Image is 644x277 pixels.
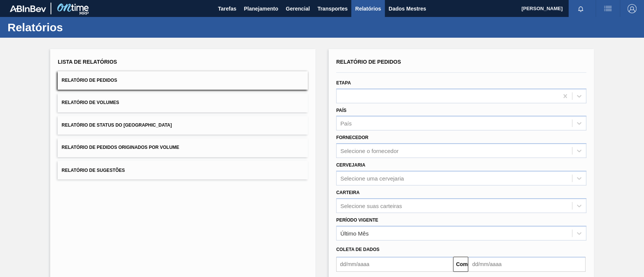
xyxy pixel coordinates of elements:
input: dd/mm/aaaa [336,257,453,272]
font: Etapa [336,80,351,86]
button: Notificações [569,3,593,14]
font: Relatórios [8,21,63,34]
img: Sair [627,4,636,13]
font: Último Mês [340,230,369,236]
font: Transportes [317,6,347,12]
font: [PERSON_NAME] [521,6,563,11]
font: Planejamento [244,6,278,12]
button: Relatório de Sugestões [58,161,308,179]
font: Coleta de dados [336,247,380,252]
font: Relatório de Sugestões [61,167,125,173]
font: Carteira [336,190,360,195]
font: Fornecedor [336,135,368,140]
font: Período Vigente [336,217,378,223]
font: Tarefas [218,6,237,12]
font: Relatório de Pedidos Originados por Volume [61,145,179,150]
font: Lista de Relatórios [58,59,117,65]
font: Relatório de Pedidos [61,78,117,83]
button: Comeu [453,257,468,272]
input: dd/mm/aaaa [468,257,585,272]
button: Relatório de Volumes [58,93,308,112]
font: Relatório de Pedidos [336,59,401,65]
font: Selecione o fornecedor [340,148,398,154]
font: Relatórios [355,6,381,12]
button: Relatório de Status do [GEOGRAPHIC_DATA] [58,116,308,135]
font: Selecione suas carteiras [340,202,402,209]
font: Gerencial [286,6,310,12]
font: Selecione uma cervejaria [340,175,404,181]
font: País [340,120,352,127]
font: Relatório de Volumes [61,100,119,106]
img: TNhmsLtSVTkK8tSr43FrP2fwEKptu5GPRR3wAAAABJRU5ErkJggg== [10,5,46,12]
font: Relatório de Status do [GEOGRAPHIC_DATA] [61,122,172,128]
font: País [336,108,346,113]
font: Cervejaria [336,162,365,168]
button: Relatório de Pedidos [58,71,308,90]
font: Dados Mestres [389,6,426,12]
button: Relatório de Pedidos Originados por Volume [58,138,308,157]
img: ações do usuário [603,4,612,13]
font: Comeu [456,261,473,267]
